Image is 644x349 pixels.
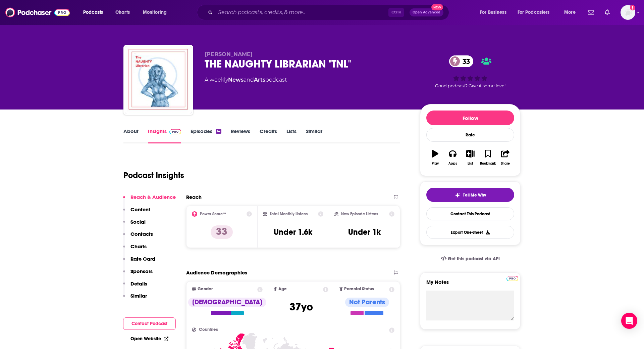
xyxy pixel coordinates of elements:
span: Charts [115,8,130,17]
button: Bookmark [479,145,496,170]
h2: Reach [186,194,202,200]
div: Not Parents [345,298,389,307]
button: tell me why sparkleTell Me Why [426,188,514,202]
button: Contacts [123,231,153,243]
button: Reach & Audience [123,194,176,206]
p: Social [130,219,146,225]
button: Apps [444,145,461,170]
button: Rate Card [123,256,155,268]
span: Ctrl K [388,8,404,17]
span: Parental Status [344,287,374,291]
svg: Add a profile image [630,5,635,10]
h3: Under 1k [348,227,381,237]
span: Age [278,287,287,291]
div: Open Intercom Messenger [621,313,637,329]
span: Open Advanced [413,11,440,14]
label: My Notes [426,279,514,291]
p: Sponsors [130,268,153,274]
a: Pro website [506,275,518,281]
a: Get this podcast via API [435,251,505,267]
span: Good podcast? Give it some love! [435,83,505,88]
button: Share [497,145,514,170]
div: Rate [426,128,514,142]
h2: Power Score™ [200,212,226,216]
div: [DEMOGRAPHIC_DATA] [188,298,266,307]
a: Show notifications dropdown [585,7,597,18]
div: Share [501,162,510,166]
div: A weekly podcast [205,76,287,84]
span: Monitoring [143,8,167,17]
p: 33 [211,225,233,239]
h3: Under 1.6k [274,227,312,237]
img: Podchaser Pro [506,276,518,281]
p: Similar [130,293,147,299]
div: Apps [448,162,457,166]
a: Reviews [231,128,250,143]
a: Similar [306,128,322,143]
button: open menu [138,7,175,18]
a: THE NAUGHTY LIBRARIAN "TNL" [125,46,192,114]
img: tell me why sparkle [455,192,460,198]
h2: Audience Demographics [186,269,247,276]
a: Arts [254,77,265,83]
p: Contacts [130,231,153,237]
p: Charts [130,243,147,250]
span: and [244,77,254,83]
div: 33Good podcast? Give it some love! [420,51,521,93]
div: 14 [216,129,221,134]
p: Content [130,206,150,213]
img: Podchaser - Follow, Share and Rate Podcasts [5,6,70,19]
a: Episodes14 [191,128,221,143]
div: List [468,162,473,166]
button: Similar [123,293,147,305]
button: Details [123,280,147,293]
span: Podcasts [83,8,103,17]
a: Open Website [130,336,168,342]
button: Social [123,219,146,231]
button: Export One-Sheet [426,226,514,239]
span: More [564,8,576,17]
a: Lists [286,128,297,143]
button: open menu [78,7,112,18]
h1: Podcast Insights [123,170,184,180]
button: List [462,145,479,170]
button: Charts [123,243,147,256]
button: Content [123,206,150,219]
p: Reach & Audience [130,194,176,200]
img: Podchaser Pro [169,129,181,134]
p: Details [130,280,147,287]
span: Tell Me Why [463,192,486,198]
a: About [123,128,139,143]
div: Play [432,162,439,166]
h2: New Episode Listens [341,212,378,216]
span: Gender [198,287,213,291]
input: Search podcasts, credits, & more... [215,7,388,18]
h2: Total Monthly Listens [270,212,308,216]
span: Countries [199,328,218,332]
button: open menu [513,7,559,18]
button: Play [426,145,444,170]
a: 33 [449,55,473,67]
span: Logged in as jfalkner [621,5,635,20]
img: User Profile [621,5,635,20]
button: Sponsors [123,268,153,280]
span: For Podcasters [518,8,550,17]
p: Rate Card [130,256,155,262]
button: open menu [559,7,584,18]
button: Follow [426,111,514,125]
a: InsightsPodchaser Pro [148,128,181,143]
button: Show profile menu [621,5,635,20]
span: 33 [456,55,473,67]
button: open menu [475,7,515,18]
a: Contact This Podcast [426,207,514,220]
button: Contact Podcast [123,317,176,330]
span: For Business [480,8,506,17]
span: New [431,4,443,10]
div: Search podcasts, credits, & more... [203,5,455,20]
a: Charts [111,7,134,18]
span: Get this podcast via API [448,256,500,262]
a: Show notifications dropdown [602,7,612,18]
div: Bookmark [480,162,496,166]
a: Credits [260,128,277,143]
